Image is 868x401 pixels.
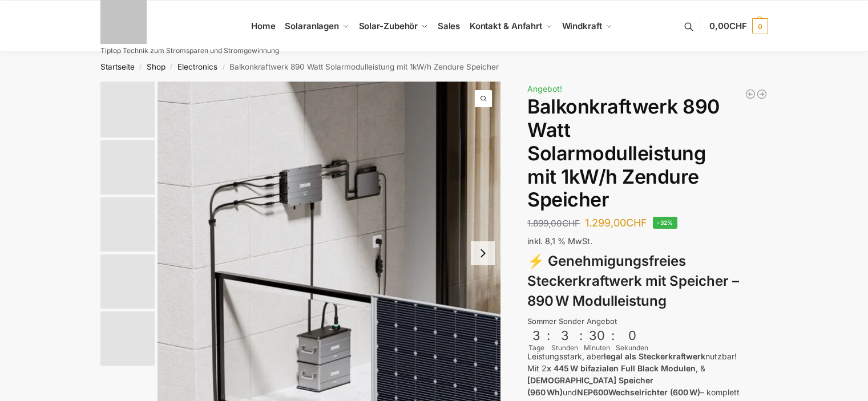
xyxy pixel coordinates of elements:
img: Zendure-solar-flow-Batteriespeicher für Balkonkraftwerke [100,82,155,137]
strong: x 445 W bifazialen Full Black Modulen [547,363,696,373]
div: Stunden [551,343,578,353]
img: nep-microwechselrichter-600w [100,311,155,366]
strong: legal als Steckerkraftwerk [604,351,705,361]
nav: Breadcrumb [80,52,788,82]
span: CHF [562,218,580,229]
a: Balkonkraftwerk 890 Watt Solarmodulleistung mit 2kW/h Zendure Speicher [745,88,756,100]
a: Shop [147,62,165,71]
button: Next slide [471,241,495,265]
p: Tiptop Technik zum Stromsparen und Stromgewinnung [100,47,279,54]
a: 0,00CHF 0 [709,9,768,43]
strong: [DEMOGRAPHIC_DATA] Speicher (960 Wh) [527,375,653,397]
a: Solaranlagen [280,1,354,52]
img: Zendure-solar-flow-Batteriespeicher für Balkonkraftwerke [100,254,155,309]
span: inkl. 8,1 % MwSt. [527,236,592,246]
div: Tage [527,343,546,353]
img: Maysun [100,197,155,252]
a: Electronics [177,62,217,71]
div: 30 [585,328,609,343]
span: / [217,63,229,72]
div: 3 [528,328,544,343]
span: Sales [438,21,461,31]
a: Kontakt & Anfahrt [465,1,557,52]
strong: NEP600Wechselrichter (600 W) [577,387,700,397]
a: Windkraft [557,1,617,52]
div: : [611,328,615,350]
a: Solar-Zubehör [354,1,433,52]
span: / [165,63,177,72]
div: Sommer Sonder Angebot [527,316,768,327]
a: Steckerkraftwerk mit 4 KW Speicher und 8 Solarmodulen mit 3600 Watt [756,88,768,100]
bdi: 1.899,00 [527,218,580,229]
span: / [135,63,147,72]
span: Kontakt & Anfahrt [470,21,542,31]
span: CHF [626,217,647,229]
span: Angebot! [527,84,562,94]
span: -32% [653,217,677,229]
h1: Balkonkraftwerk 890 Watt Solarmodulleistung mit 1kW/h Zendure Speicher [527,95,768,212]
span: Windkraft [562,21,602,31]
div: 3 [552,328,577,343]
h3: ⚡ Genehmigungsfreies Steckerkraftwerk mit Speicher – 890 W Modulleistung [527,252,768,311]
img: Anschlusskabel-3meter_schweizer-stecker [100,140,155,195]
span: Solar-Zubehör [359,21,418,31]
div: 0 [617,328,647,343]
div: Minuten [584,343,610,353]
div: : [547,328,550,350]
span: Solaranlagen [285,21,339,31]
a: Startseite [100,62,135,71]
div: Sekunden [616,343,648,353]
a: Sales [433,1,465,52]
div: : [579,328,583,350]
bdi: 1.299,00 [585,217,647,229]
span: 0 [752,18,768,34]
span: CHF [729,21,747,31]
span: 0,00 [709,21,746,31]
